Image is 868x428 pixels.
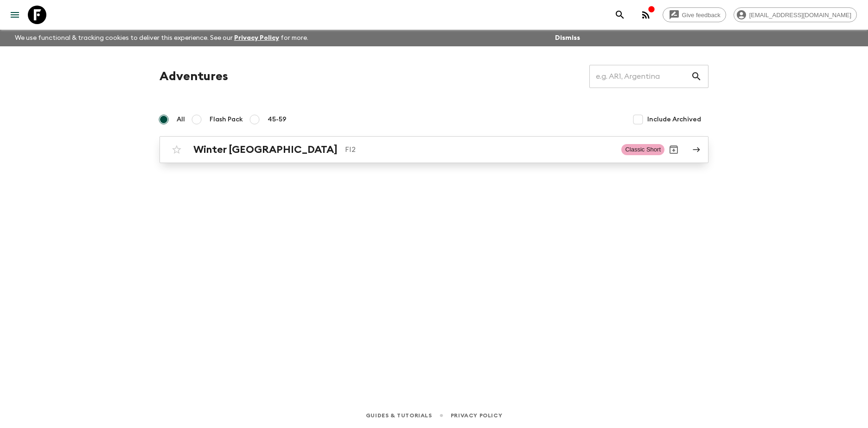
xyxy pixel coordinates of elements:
span: Classic Short [621,144,664,155]
input: e.g. AR1, Argentina [589,63,691,89]
a: Privacy Policy [234,35,279,41]
button: Archive [664,140,683,159]
p: We use functional & tracking cookies to deliver this experience. See our for more. [11,30,312,46]
p: FI2 [345,144,614,155]
button: search adventures [611,6,629,24]
a: Give feedback [663,7,726,22]
span: 45-59 [268,115,287,124]
a: Privacy Policy [451,410,502,421]
span: [EMAIL_ADDRESS][DOMAIN_NAME] [744,12,856,19]
div: [EMAIL_ADDRESS][DOMAIN_NAME] [734,7,857,22]
span: Include Archived [647,115,701,124]
a: Guides & Tutorials [366,410,432,421]
button: menu [6,6,24,24]
a: Winter [GEOGRAPHIC_DATA]FI2Classic ShortArchive [160,136,708,163]
h2: Winter [GEOGRAPHIC_DATA] [193,144,338,156]
h1: Adventures [160,67,228,86]
button: Dismiss [553,31,582,44]
span: Give feedback [677,12,726,19]
span: All [177,115,185,124]
span: Flash Pack [210,115,243,124]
